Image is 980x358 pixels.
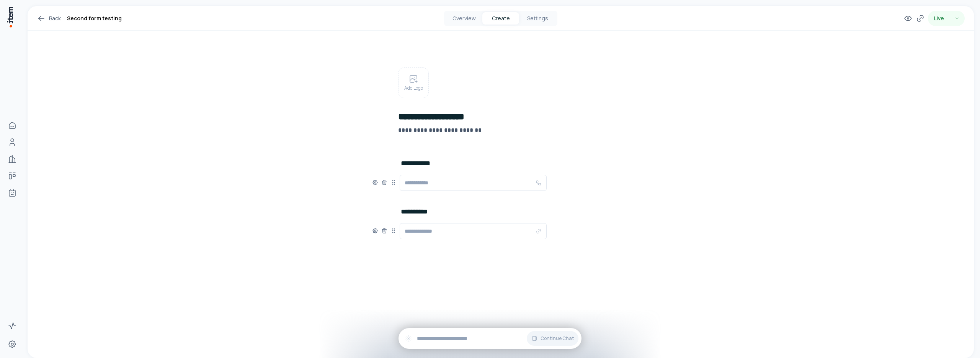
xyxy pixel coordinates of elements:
[404,85,423,91] p: Add Logo
[446,12,482,25] button: Overview
[5,135,20,150] a: People
[5,118,20,133] a: Home
[5,185,20,200] a: Agents
[527,331,578,346] button: Continue Chat
[519,12,556,25] button: Settings
[5,151,20,167] a: Companies
[67,14,122,23] h1: Second form testing
[5,337,20,352] a: Settings
[6,6,14,28] img: Item Brain Logo
[399,328,581,349] div: Continue Chat
[5,168,20,184] a: Deals
[541,335,574,342] span: Continue Chat
[5,318,20,333] a: Activity
[482,12,519,25] button: Create
[37,14,61,23] a: Back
